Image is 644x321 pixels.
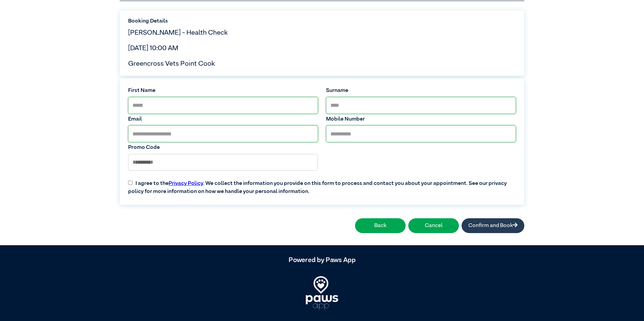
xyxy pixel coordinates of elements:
label: I agree to the . We collect the information you provide on this form to process and contact you a... [124,174,520,196]
label: First Name [128,87,318,95]
span: Greencross Vets Point Cook [128,60,215,67]
img: PawsApp [306,276,338,310]
button: Back [355,218,406,233]
input: I agree to thePrivacy Policy. We collect the information you provide on this form to process and ... [128,181,133,185]
a: Privacy Policy [169,181,203,186]
button: Cancel [408,218,459,233]
label: Mobile Number [326,115,516,123]
label: Surname [326,87,516,95]
button: Confirm and Book [462,218,524,233]
span: [PERSON_NAME] - Health Check [128,29,228,36]
h5: Powered by Paws App [120,256,524,264]
label: Email [128,115,318,123]
label: Promo Code [128,143,318,152]
label: Booking Details [128,17,516,25]
span: [DATE] 10:00 AM [128,45,178,52]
